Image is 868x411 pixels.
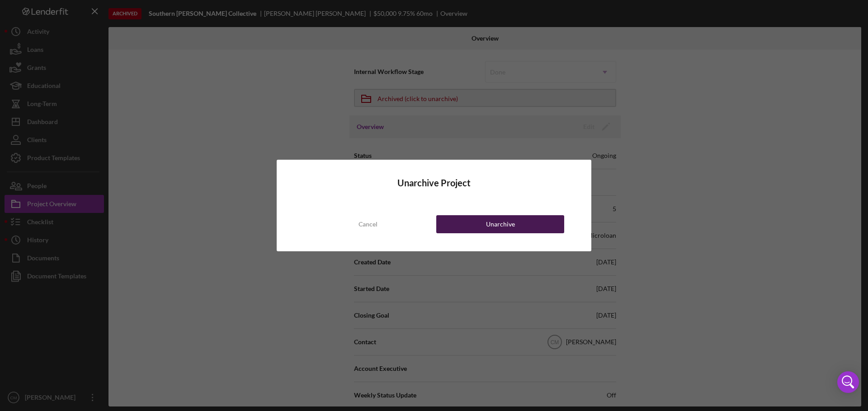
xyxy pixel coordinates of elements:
h4: Unarchive Project [304,178,564,188]
div: Unarchive [486,215,515,233]
button: Cancel [304,215,432,233]
div: Open Intercom Messenger [837,371,859,393]
button: Unarchive [436,215,564,233]
div: Cancel [359,215,377,233]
